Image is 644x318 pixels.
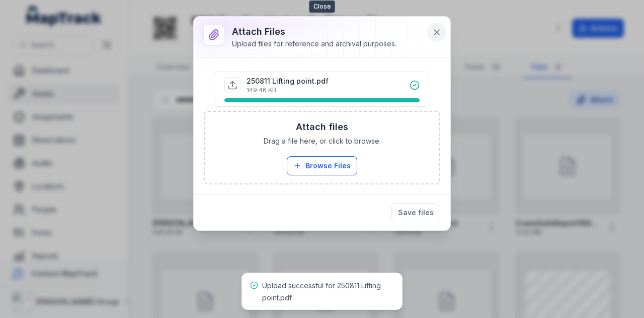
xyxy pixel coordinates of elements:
[309,1,335,13] span: Close
[232,39,396,49] div: Upload files for reference and archival purposes.
[391,203,440,222] button: Save files
[247,76,329,86] p: 250811 Lifting point.pdf
[296,120,348,134] h3: Attach files
[287,156,357,175] button: Browse Files
[262,281,381,302] span: Upload successful for 250811 Lifting point.pdf
[232,25,396,39] h3: Attach Files
[247,86,329,94] p: 149.46 KB
[264,136,381,146] span: Drag a file here, or click to browse.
